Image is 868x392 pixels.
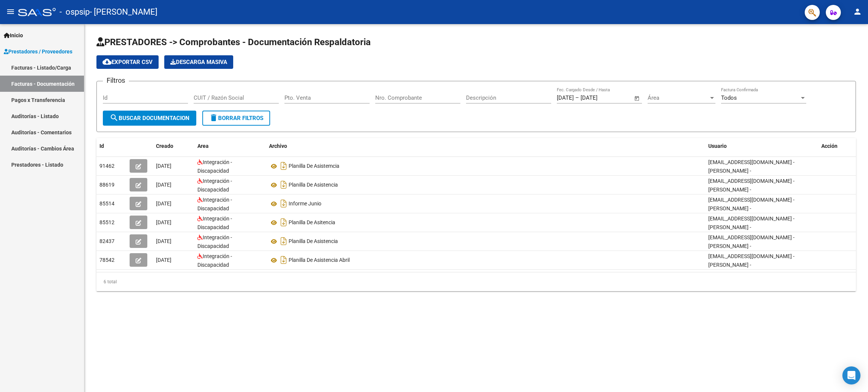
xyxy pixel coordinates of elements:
[279,235,289,247] i: Descargar documento
[102,57,112,66] mat-icon: cloud_download
[708,159,795,174] span: [EMAIL_ADDRESS][DOMAIN_NAME] - [PERSON_NAME] -
[99,219,115,225] span: 85512
[96,138,127,154] datatable-header-cell: Id
[197,159,232,174] span: Integración - Discapacidad
[156,238,171,244] span: [DATE]
[99,163,115,169] span: 91462
[209,115,263,122] span: Borrar Filtros
[708,143,727,149] span: Usuario
[197,253,232,268] span: Integración - Discapacidad
[90,4,157,20] span: - [PERSON_NAME]
[581,94,617,101] input: Fecha fin
[289,201,321,207] span: Informe Junio
[279,198,289,210] i: Descargar documento
[156,182,171,188] span: [DATE]
[110,115,189,122] span: Buscar Documentacion
[96,55,159,69] button: Exportar CSV
[60,4,90,20] span: - ospsip
[705,138,818,154] datatable-header-cell: Usuario
[197,234,232,249] span: Integración - Discapacidad
[156,143,173,149] span: Creado
[170,59,227,65] span: Descarga Masiva
[197,178,232,193] span: Integración - Discapacidad
[708,234,795,249] span: [EMAIL_ADDRESS][DOMAIN_NAME] - [PERSON_NAME] -
[289,239,338,245] span: Planilla De Asistencia
[156,163,171,169] span: [DATE]
[164,55,233,69] app-download-masive: Descarga masiva de comprobantes (adjuntos)
[289,163,339,169] span: Planilla De Asistemcia
[99,182,115,188] span: 88619
[99,201,115,207] span: 85514
[708,253,795,268] span: [EMAIL_ADDRESS][DOMAIN_NAME] - [PERSON_NAME] -
[156,257,171,263] span: [DATE]
[110,113,119,122] mat-icon: search
[721,94,737,101] span: Todos
[164,55,233,69] button: Descarga Masiva
[103,75,129,86] h3: Filtros
[197,216,232,230] span: Integración - Discapacidad
[102,59,153,65] span: Exportar CSV
[842,366,860,384] div: Open Intercom Messenger
[575,94,579,101] span: –
[279,160,289,172] i: Descargar documento
[4,47,72,56] span: Prestadores / Proveedores
[279,254,289,266] i: Descargar documento
[209,113,218,122] mat-icon: delete
[269,143,287,149] span: Archivo
[99,143,104,149] span: Id
[96,272,856,291] div: 6 total
[96,37,371,47] span: PRESTADORES -> Comprobantes - Documentación Respaldatoria
[266,138,705,154] datatable-header-cell: Archivo
[708,216,795,230] span: [EMAIL_ADDRESS][DOMAIN_NAME] - [PERSON_NAME] -
[4,31,23,40] span: Inicio
[156,201,171,207] span: [DATE]
[289,220,335,226] span: Planilla De Asitencia
[853,7,862,16] mat-icon: person
[279,216,289,228] i: Descargar documento
[156,219,171,225] span: [DATE]
[6,7,15,16] mat-icon: menu
[153,138,194,154] datatable-header-cell: Creado
[708,197,795,211] span: [EMAIL_ADDRESS][DOMAIN_NAME] - [PERSON_NAME] -
[197,197,232,211] span: Integración - Discapacidad
[818,138,856,154] datatable-header-cell: Acción
[194,138,266,154] datatable-header-cell: Area
[99,238,115,244] span: 82437
[103,111,196,126] button: Buscar Documentacion
[648,94,709,101] span: Área
[202,111,270,126] button: Borrar Filtros
[99,257,115,263] span: 78542
[197,143,209,149] span: Area
[821,143,837,149] span: Acción
[289,257,350,263] span: Planilla De Asistencia Abril
[289,182,338,188] span: Planilla De Asistencia
[557,94,574,101] input: Fecha inicio
[708,178,795,193] span: [EMAIL_ADDRESS][DOMAIN_NAME] - [PERSON_NAME] -
[279,179,289,191] i: Descargar documento
[633,94,642,103] button: Open calendar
